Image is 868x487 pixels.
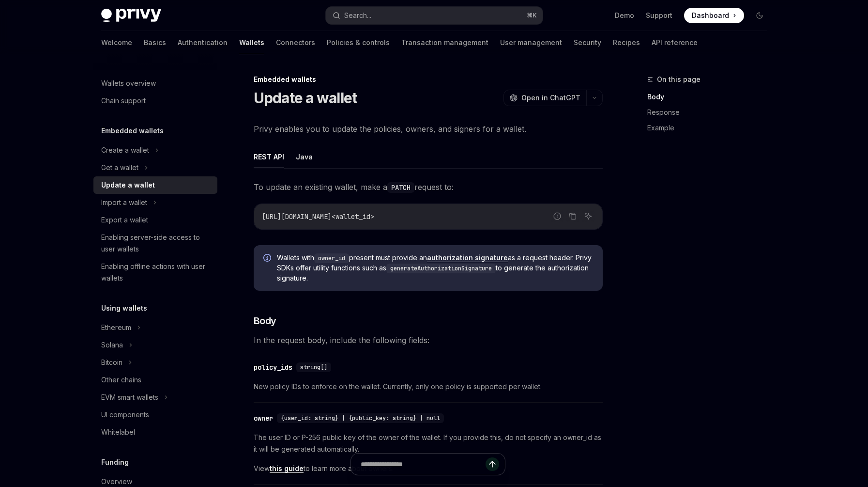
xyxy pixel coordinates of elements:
a: Body [647,89,775,105]
div: Create a wallet [101,144,149,156]
div: policy_ids [254,362,292,372]
span: Open in ChatGPT [521,93,580,103]
code: owner_id [314,253,349,263]
a: Transaction management [401,31,488,54]
a: Chain support [93,92,217,110]
div: Enabling server-side access to user wallets [101,232,212,255]
span: string[] [300,363,327,371]
span: Body [254,314,276,328]
span: Wallets with present must provide an as a request header. Privy SDKs offer utility functions such... [277,253,593,283]
div: Enabling offline actions with user wallets [101,261,212,284]
a: Support [646,11,672,20]
code: generateAuthorizationSignature [386,264,496,273]
div: EVM smart wallets [101,392,158,403]
a: Policies & controls [327,31,390,54]
a: API reference [652,31,698,54]
div: Chain support [101,95,146,107]
span: Privy enables you to update the policies, owners, and signers for a wallet. [254,122,603,136]
div: Whitelabel [101,426,135,438]
span: On this page [657,74,700,85]
h5: Embedded wallets [101,125,164,137]
a: Wallets overview [93,75,217,92]
div: Bitcoin [101,357,122,368]
button: Copy the contents from the code block [566,210,579,222]
code: PATCH [387,182,414,193]
div: Search... [344,10,371,21]
a: Export a wallet [93,211,217,229]
a: Enabling offline actions with user wallets [93,258,217,287]
a: Whitelabel [93,424,217,441]
span: ⌘ K [527,12,537,19]
div: Get a wallet [101,162,138,173]
img: dark logo [101,9,161,22]
a: User management [500,31,562,54]
a: Authentication [178,31,228,54]
div: Solana [101,339,123,351]
a: Response [647,105,775,120]
a: Example [647,120,775,136]
button: Report incorrect code [551,210,563,222]
div: UI components [101,409,149,421]
span: To update an existing wallet, make a request to: [254,180,603,194]
button: Send message [486,457,499,471]
a: Connectors [276,31,315,54]
button: Open in ChatGPT [503,90,586,106]
span: In the request body, include the following fields: [254,333,603,347]
a: Wallets [239,31,264,54]
div: Ethereum [101,322,131,333]
span: Dashboard [692,11,729,20]
span: New policy IDs to enforce on the wallet. Currently, only one policy is supported per wallet. [254,381,603,393]
div: Wallets overview [101,78,156,89]
a: Security [574,31,601,54]
a: Demo [615,11,634,20]
a: authorization signature [427,253,508,262]
svg: Info [263,254,273,264]
a: Welcome [101,31,132,54]
div: Other chains [101,374,141,386]
button: Search...⌘K [326,7,543,24]
a: Dashboard [684,8,744,23]
div: Update a wallet [101,179,155,191]
a: Update a wallet [93,176,217,194]
span: {user_id: string} | {public_key: string} | null [281,414,440,422]
button: Toggle dark mode [752,8,767,23]
a: Enabling server-side access to user wallets [93,229,217,258]
h5: Funding [101,456,129,468]
h5: Using wallets [101,302,147,314]
button: Ask AI [582,210,594,222]
a: Recipes [613,31,640,54]
div: Embedded wallets [254,75,603,84]
div: Import a wallet [101,197,147,208]
h1: Update a wallet [254,89,357,107]
div: owner [254,413,273,423]
span: [URL][DOMAIN_NAME]<wallet_id> [262,212,374,221]
a: Basics [144,31,166,54]
span: The user ID or P-256 public key of the owner of the wallet. If you provide this, do not specify a... [254,432,603,455]
a: UI components [93,406,217,424]
a: Other chains [93,371,217,389]
button: Java [296,145,313,168]
div: Export a wallet [101,214,148,226]
button: REST API [254,145,284,168]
